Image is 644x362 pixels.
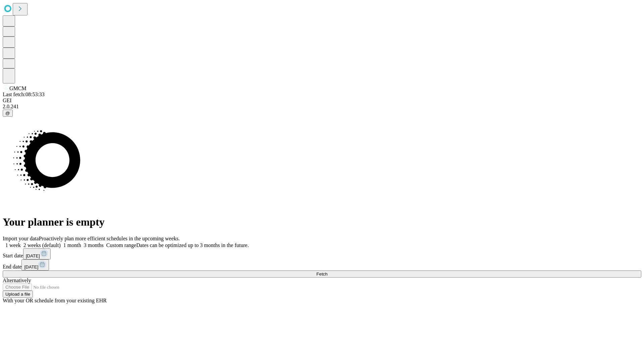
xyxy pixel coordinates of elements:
[5,111,10,116] span: @
[3,270,641,278] button: Fetch
[3,104,641,110] div: 2.0.241
[3,98,641,104] div: GEI
[63,242,81,248] span: 1 month
[106,242,136,248] span: Custom range
[3,216,641,228] h1: Your planner is empty
[136,242,249,248] span: Dates can be optimized up to 3 months in the future.
[3,92,45,97] span: Last fetch: 08:53:33
[84,242,104,248] span: 3 months
[3,248,641,259] div: Start date
[3,278,31,283] span: Alternatively
[316,271,327,277] span: Fetch
[9,85,26,91] span: GMCM
[26,253,40,258] span: [DATE]
[5,242,21,248] span: 1 week
[3,236,39,241] span: Import your data
[21,259,49,270] button: [DATE]
[3,259,641,270] div: End date
[24,264,38,269] span: [DATE]
[3,110,13,117] button: @
[3,291,33,298] button: Upload a file
[39,236,180,241] span: Proactively plan more efficient schedules in the upcoming weeks.
[3,298,107,303] span: With your OR schedule from your existing EHR
[23,242,61,248] span: 2 weeks (default)
[23,248,51,259] button: [DATE]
